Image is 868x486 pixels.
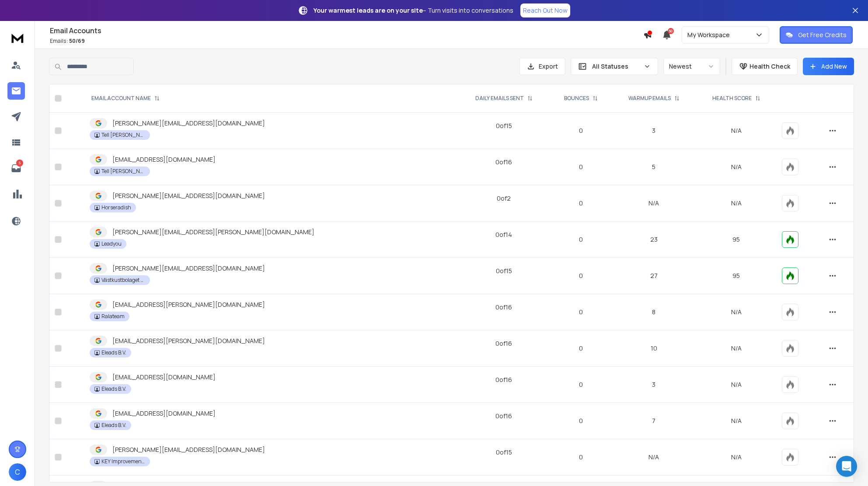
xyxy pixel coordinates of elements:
[701,453,771,462] p: N/A
[612,149,696,185] td: 5
[9,463,26,481] button: C
[16,160,23,167] p: 5
[519,58,565,75] button: Export
[495,412,512,420] div: 0 of 16
[803,58,854,75] button: Add New
[112,300,265,309] p: [EMAIL_ADDRESS][PERSON_NAME][DOMAIN_NAME]
[496,267,512,275] div: 0 of 15
[612,185,696,222] td: N/A
[555,308,607,316] p: 0
[520,3,570,17] a: Reach Out Now
[701,380,771,389] p: N/A
[112,264,265,273] p: [PERSON_NAME][EMAIL_ADDRESS][DOMAIN_NAME]
[314,6,423,14] strong: Your warmest leads are on your site
[555,126,607,135] p: 0
[495,303,512,312] div: 0 of 16
[701,308,771,316] p: N/A
[497,194,511,203] div: 0 of 2
[101,313,125,320] p: Ralateam
[555,417,607,425] p: 0
[701,344,771,353] p: N/A
[564,95,589,102] p: BOUNCES
[495,230,512,239] div: 0 of 14
[112,337,265,345] p: [EMAIL_ADDRESS][PERSON_NAME][DOMAIN_NAME]
[701,199,771,208] p: N/A
[687,31,733,39] p: My Workspace
[668,28,674,34] span: 50
[555,344,607,353] p: 0
[555,235,607,244] p: 0
[701,126,771,135] p: N/A
[612,367,696,403] td: 3
[612,222,696,258] td: 23
[663,58,720,75] button: Newest
[628,95,671,102] p: WARMUP EMAILS
[101,132,145,139] p: Tell [PERSON_NAME]
[101,168,145,175] p: Tell [PERSON_NAME]
[112,373,216,382] p: [EMAIL_ADDRESS][DOMAIN_NAME]
[101,349,126,356] p: Eleads B.V.
[780,26,853,44] button: Get Free Credits
[612,258,696,294] td: 27
[101,204,131,211] p: Horseradish
[701,163,771,171] p: N/A
[112,445,265,454] p: [PERSON_NAME][EMAIL_ADDRESS][DOMAIN_NAME]
[701,417,771,425] p: N/A
[101,458,145,465] p: KEY Improvement B.V.
[112,191,265,200] p: [PERSON_NAME][EMAIL_ADDRESS][DOMAIN_NAME]
[496,448,512,457] div: 0 of 15
[696,222,777,258] td: 95
[112,155,216,164] p: [EMAIL_ADDRESS][DOMAIN_NAME]
[475,95,524,102] p: DAILY EMAILS SENT
[612,294,696,330] td: 8
[555,453,607,462] p: 0
[101,385,126,392] p: Eleads B.V.
[495,158,512,167] div: 0 of 16
[101,277,145,284] p: Västkustbolaget AB
[798,31,847,39] p: Get Free Credits
[101,240,122,247] p: Leadyou
[495,375,512,384] div: 0 of 16
[91,95,160,102] div: EMAIL ACCOUNT NAME
[612,330,696,367] td: 10
[112,119,265,128] p: [PERSON_NAME][EMAIL_ADDRESS][DOMAIN_NAME]
[836,456,857,477] div: Open Intercom Messenger
[112,228,314,236] p: [PERSON_NAME][EMAIL_ADDRESS][PERSON_NAME][DOMAIN_NAME]
[712,95,752,102] p: HEALTH SCORE
[555,199,607,208] p: 0
[495,339,512,348] div: 0 of 16
[314,6,513,15] p: – Turn visits into conversations
[112,409,216,418] p: [EMAIL_ADDRESS][DOMAIN_NAME]
[749,62,790,71] p: Health Check
[555,380,607,389] p: 0
[732,58,798,75] button: Health Check
[7,160,25,177] a: 5
[69,37,85,45] span: 50 / 69
[592,62,640,71] p: All Statuses
[523,6,568,15] p: Reach Out Now
[50,38,643,45] p: Emails :
[612,113,696,149] td: 3
[555,163,607,171] p: 0
[696,258,777,294] td: 95
[612,439,696,476] td: N/A
[101,422,126,429] p: Eleads B.V.
[612,403,696,439] td: 7
[555,271,607,280] p: 0
[50,25,643,36] h1: Email Accounts
[496,121,512,130] div: 0 of 15
[9,30,26,46] img: logo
